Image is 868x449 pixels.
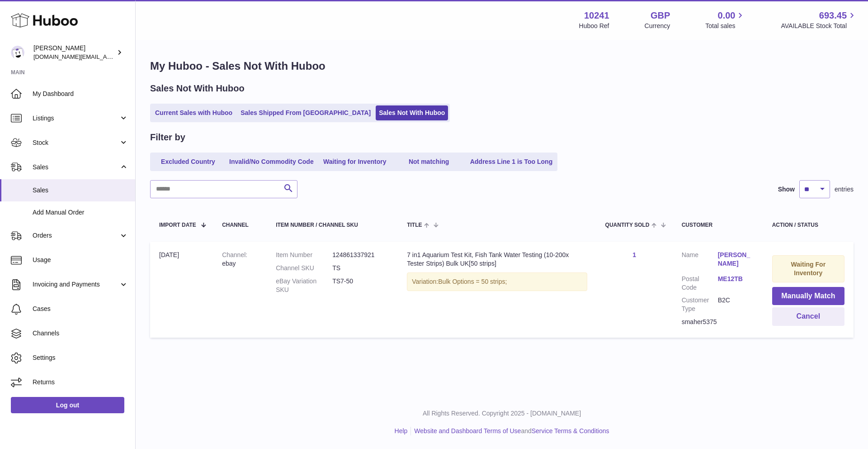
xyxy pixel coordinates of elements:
[718,296,754,313] dd: B2C
[226,154,317,169] a: Invalid/No Commodity Code
[705,10,745,30] a: 0.00 Total sales
[407,251,587,268] div: 7 in1 Aquarium Test Kit, Fish Tank Water Testing (10-200x Tester Strips) Bulk UK[50 strips]
[276,264,332,272] dt: Channel SKU
[781,22,857,30] span: AVAILABLE Stock Total
[682,251,718,270] dt: Name
[705,22,745,30] span: Total sales
[579,22,609,30] div: Huboo Ref
[159,222,196,228] span: Import date
[276,222,389,228] div: Item Number / Channel SKU
[222,222,258,228] div: Channel
[772,287,844,306] button: Manually Match
[332,251,389,259] dd: 124861337921
[781,10,857,30] a: 693.45 AVAILABLE Stock Total
[33,378,128,387] span: Returns
[319,154,391,169] a: Waiting for Inventory
[835,185,854,194] span: entries
[819,10,847,22] span: 693.45
[33,231,119,240] span: Orders
[152,154,224,169] a: Excluded Country
[651,10,670,22] strong: GBP
[682,275,718,292] dt: Postal Code
[33,186,128,195] span: Sales
[332,264,389,272] dd: TS
[532,427,609,435] a: Service Terms & Conditions
[33,114,119,123] span: Listings
[237,105,374,120] a: Sales Shipped From [GEOGRAPHIC_DATA]
[222,251,247,258] strong: Channel
[33,280,119,289] span: Invoicing and Payments
[645,22,670,30] div: Currency
[33,353,128,362] span: Settings
[332,277,389,294] dd: TS7-50
[276,277,332,294] dt: eBay Variation SKU
[772,222,844,228] div: Action / Status
[467,154,556,169] a: Address Line 1 is Too Long
[33,44,115,61] div: [PERSON_NAME]
[632,251,636,258] a: 1
[682,222,754,228] div: Customer
[414,427,521,435] a: Website and Dashboard Terms of Use
[11,397,124,413] a: Log out
[772,307,844,326] button: Cancel
[376,105,448,120] a: Sales Not With Huboo
[718,10,736,22] span: 0.00
[11,46,24,59] img: londonaquatics.online@gmail.com
[33,139,119,147] span: Stock
[33,163,119,172] span: Sales
[584,10,609,22] strong: 10241
[407,272,587,291] div: Variation:
[718,275,754,283] a: ME12TB
[407,222,422,228] span: Title
[33,208,128,217] span: Add Manual Order
[150,82,245,95] h2: Sales Not With Huboo
[395,427,408,435] a: Help
[222,251,258,268] div: ebay
[682,318,754,326] div: smaher5375
[143,409,861,418] p: All Rights Reserved. Copyright 2025 - [DOMAIN_NAME]
[150,242,213,338] td: [DATE]
[33,329,128,338] span: Channels
[682,296,718,313] dt: Customer Type
[605,222,650,228] span: Quantity Sold
[276,251,332,259] dt: Item Number
[152,105,236,120] a: Current Sales with Huboo
[778,185,795,194] label: Show
[393,154,465,169] a: Not matching
[150,131,185,143] h2: Filter by
[411,427,609,435] li: and
[791,261,826,277] strong: Waiting For Inventory
[150,59,854,73] h1: My Huboo - Sales Not With Huboo
[33,256,128,264] span: Usage
[33,305,128,313] span: Cases
[438,278,507,285] span: Bulk Options = 50 strips;
[33,53,180,60] span: [DOMAIN_NAME][EMAIL_ADDRESS][DOMAIN_NAME]
[33,90,128,98] span: My Dashboard
[718,251,754,268] a: [PERSON_NAME]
